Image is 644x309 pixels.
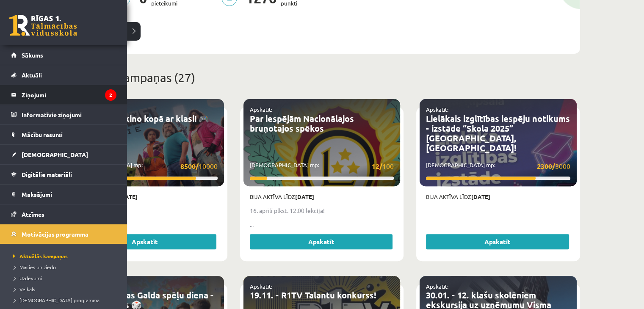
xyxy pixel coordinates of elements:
[426,113,570,153] a: Lielākais izglītības iespēju notikums - izstāde “Skola 2025” [GEOGRAPHIC_DATA], [GEOGRAPHIC_DATA]!
[73,234,216,249] a: Apskatīt
[250,234,393,249] a: Apskatīt
[11,263,119,271] a: Mācies un ziedo
[11,253,68,259] span: Aktuālās kampaņas
[372,162,382,171] strong: 12/
[11,65,116,85] a: Aktuāli
[250,106,272,113] a: Apskatīt:
[426,234,569,249] a: Apskatīt
[22,230,88,238] span: Motivācijas programma
[372,161,394,171] span: 100
[180,161,218,171] span: 10000
[537,162,555,171] strong: 2300/
[250,220,394,229] p: ...
[180,162,199,171] strong: 8500/
[11,296,119,304] a: [DEMOGRAPHIC_DATA] programma
[250,207,325,214] strong: 16. aprīlī plkst. 12.00 lekcija!
[22,105,116,124] legend: Informatīvie ziņojumi
[250,113,354,134] a: Par iespējām Nacionālajos bruņotajos spēkos
[11,185,116,204] a: Maksājumi
[250,283,272,290] a: Apskatīt:
[11,165,116,184] a: Digitālie materiāli
[11,286,35,292] span: Veikals
[22,171,72,178] span: Digitālie materiāli
[250,290,376,301] a: 19.11. - R1TV Talantu konkurss!
[105,89,116,101] i: 2
[11,274,119,282] a: Uzdevumi
[22,131,63,138] span: Mācību resursi
[426,193,570,201] p: Bija aktīva līdz
[22,85,116,105] legend: Ziņojumi
[11,285,119,293] a: Veikals
[11,45,116,65] a: Sākums
[73,206,218,215] p: ...
[295,193,314,200] strong: [DATE]
[22,185,116,204] legend: Maksājumi
[11,125,116,144] a: Mācību resursi
[11,264,56,270] span: Mācies un ziedo
[73,161,218,171] p: [DEMOGRAPHIC_DATA] mp:
[11,224,116,244] a: Motivācijas programma
[426,161,570,171] p: [DEMOGRAPHIC_DATA] mp:
[22,71,42,79] span: Aktuāli
[73,193,218,201] p: Bija aktīva līdz
[426,106,448,113] a: Apskatīt:
[11,297,100,303] span: [DEMOGRAPHIC_DATA] programma
[64,69,580,87] p: Arhivētās kampaņas (27)
[11,105,116,124] a: Informatīvie ziņojumi
[537,161,570,171] span: 3000
[250,161,394,171] p: [DEMOGRAPHIC_DATA] mp:
[11,204,116,224] a: Atzīmes
[471,193,490,200] strong: [DATE]
[22,210,44,218] span: Atzīmes
[22,151,88,158] span: [DEMOGRAPHIC_DATA]
[11,145,116,164] a: [DEMOGRAPHIC_DATA]
[11,252,119,260] a: Aktuālās kampaņas
[426,283,448,290] a: Apskatīt:
[119,193,138,200] strong: [DATE]
[73,113,209,124] a: 🎬 Apmeklē kino kopā ar klasi! 🎮
[11,275,42,281] span: Uzdevumi
[9,15,77,36] a: Rīgas 1. Tālmācības vidusskola
[11,85,116,105] a: Ziņojumi2
[22,51,43,59] span: Sākums
[250,193,394,201] p: Bija aktīva līdz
